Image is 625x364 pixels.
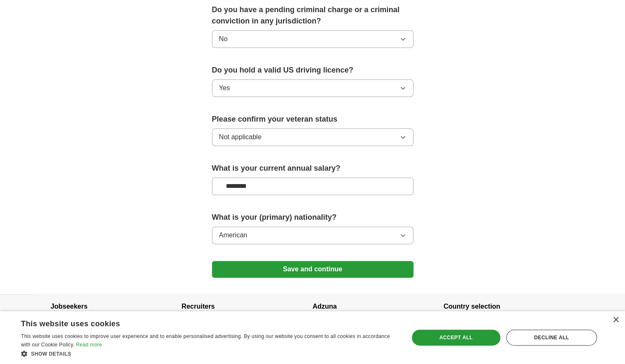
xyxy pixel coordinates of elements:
[212,79,413,97] button: Yes
[212,212,413,223] label: What is your (primary) nationality?
[506,330,597,346] div: Decline all
[31,351,71,357] span: Show details
[21,349,397,358] div: Show details
[212,261,413,278] button: Save and continue
[76,342,102,348] a: Read more, opens a new window
[21,316,376,329] div: This website uses cookies
[612,317,619,323] div: Close
[212,226,413,244] button: American
[219,34,228,44] span: No
[219,83,230,93] span: Yes
[212,114,413,125] label: Please confirm your veteran status
[212,163,413,174] label: What is your current annual salary?
[219,132,262,142] span: Not applicable
[21,333,390,348] span: This website uses cookies to improve user experience and to enable personalised advertising. By u...
[219,230,248,240] span: American
[212,4,413,27] label: Do you have a pending criminal charge or a criminal conviction in any jurisdiction?
[412,330,500,346] div: Accept all
[212,65,413,76] label: Do you hold a valid US driving licence?
[212,30,413,48] button: No
[212,128,413,146] button: Not applicable
[444,295,575,318] h4: Country selection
